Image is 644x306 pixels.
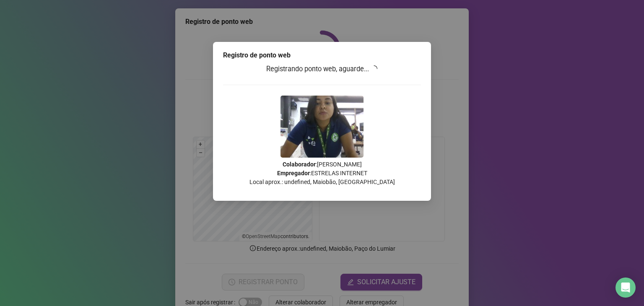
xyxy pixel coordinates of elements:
[283,161,316,168] strong: Colaborador
[223,50,421,60] div: Registro de ponto web
[223,160,421,187] p: : [PERSON_NAME] : ESTRELAS INTERNET Local aprox.: undefined, Maiobão, [GEOGRAPHIC_DATA]
[280,96,364,158] img: 9k=
[615,277,636,298] div: Open Intercom Messenger
[277,170,310,176] strong: Empregador
[370,64,379,73] span: loading
[223,64,421,75] h3: Registrando ponto web, aguarde...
